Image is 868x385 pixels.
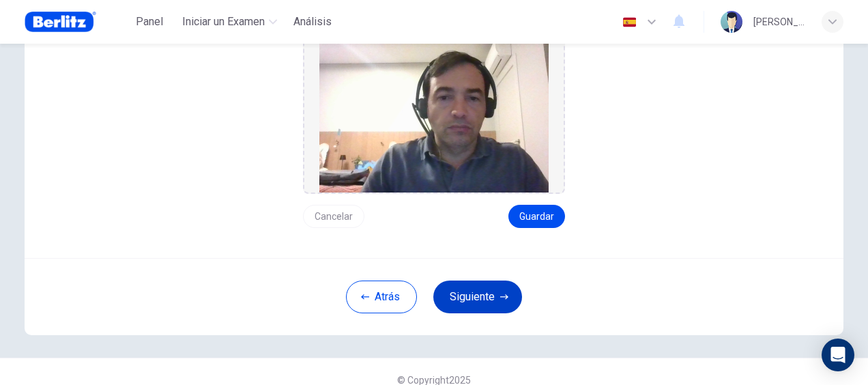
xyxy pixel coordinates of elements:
[177,10,283,34] button: Iniciar un Examen
[721,11,742,33] img: Profile picture
[621,17,638,27] img: es
[319,15,549,192] img: preview screemshot
[25,8,128,35] a: Berlitz Brasil logo
[182,14,265,30] span: Iniciar un Examen
[346,281,417,313] button: Atrás
[433,281,522,313] button: Siguiente
[288,10,337,34] div: Necesitas una licencia para acceder a este contenido
[25,8,96,35] img: Berlitz Brasil logo
[136,14,163,30] span: Panel
[288,10,337,34] button: Análisis
[303,205,364,228] button: Cancelar
[128,10,171,34] button: Panel
[508,205,565,228] button: Guardar
[753,14,805,30] div: [PERSON_NAME]
[293,14,332,30] span: Análisis
[822,339,854,371] div: Open Intercom Messenger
